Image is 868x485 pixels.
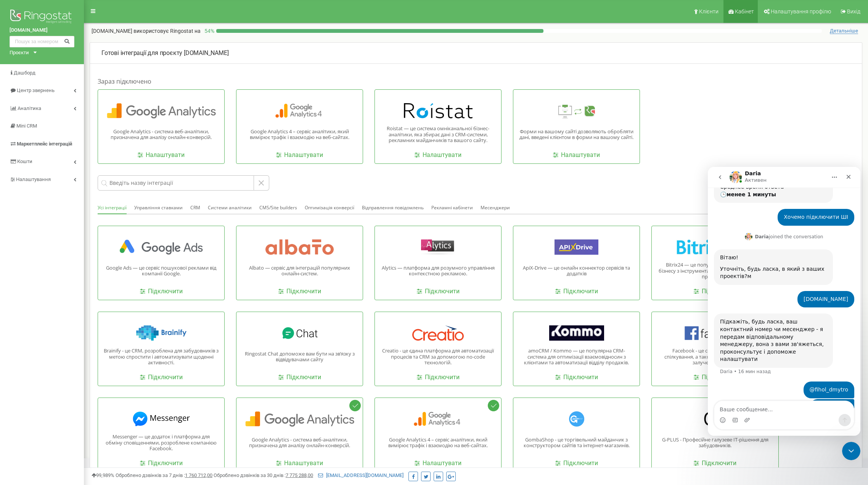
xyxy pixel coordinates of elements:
button: Оптимізація конверсії [305,202,354,213]
span: Оброблено дзвінків за 30 днів : [214,472,313,478]
a: Підключити [278,373,321,382]
span: Детальніше [830,28,858,34]
button: Відправлення повідомлень [362,202,424,213]
input: Введіть назву інтеграції [98,175,254,191]
a: Налаштувати [415,151,461,160]
input: Пошук за номером [10,36,74,47]
p: Google Analytics 4 – сервіс аналітики, який вимірює трафік і взаємодію на веб-сайтах. [242,129,357,141]
span: Налаштування [16,176,51,182]
a: [EMAIL_ADDRESS][DOMAIN_NAME] [318,472,403,478]
span: Готові інтеграції для проєкту [101,49,182,57]
span: Маркетплейс інтеграцій [17,141,72,147]
p: GombaShop - це торгівельний майданчик з конструктором сайтів та інтернет-магазинів. [519,437,634,449]
button: Рекламні кабінети [431,202,473,213]
p: Alytics — платформа для розумного управління контекстною рекламою. [381,265,495,277]
span: Налаштування профілю [771,8,831,15]
iframe: Intercom live chat [842,442,860,460]
a: Підключити [694,459,736,468]
span: Оброблено дзвінків за 7 днів : [116,472,212,478]
span: Mini CRM [16,123,37,129]
p: 54 % [201,27,216,35]
a: Підключити [694,373,736,382]
a: Підключити [140,287,183,296]
button: Усі інтеграції [98,202,127,214]
span: Вихід [847,8,860,15]
p: Google Analytics - система веб-аналітики, призначена для аналізу онлайн-конверсій. [104,129,219,141]
span: Центр звернень [17,87,55,93]
button: Системи аналітики [208,202,252,213]
u: 1 760 712,00 [185,472,212,478]
a: Налаштувати [553,151,600,160]
span: Кабінет [735,8,754,15]
span: Клієнти [699,8,719,15]
button: CMS/Site builders [259,202,297,213]
a: Підключити [140,373,183,382]
p: Bitrix24 — це популярна CRM-система для бізнесу з інструментами управління угодами та проєктами. [657,262,772,280]
a: [DOMAIN_NAME] [10,27,74,34]
a: Підключити [417,373,460,382]
p: Google Ads — це сервіс пошукової реклами від компанії Google. [104,265,219,277]
a: Налаштувати [415,459,461,468]
div: Проєкти [10,49,29,57]
span: Аналiтика [18,105,41,111]
h1: Зараз підключено [98,77,854,86]
a: Підключити [555,373,598,382]
a: Підключити [140,459,183,468]
button: Управління ставками [134,202,183,213]
p: Roistat — це система омніканальної бізнес-аналітики, яка збирає дані з CRM-системи, рекламних май... [381,126,495,144]
p: [DOMAIN_NAME] [101,49,850,58]
p: Google Analytics 4 – сервіс аналітики, який вимірює трафік і взаємодію на веб-сайтах. [381,437,495,449]
iframe: Intercom live chat [708,167,860,436]
p: Creatio - це єдина платформа для автоматизації процесів та CRM за допомогою no-code технологій. [381,348,495,366]
span: 99,989% [92,472,114,478]
a: Підключити [417,287,460,296]
a: Налаштувати [276,151,323,160]
span: використовує Ringostat на [133,28,201,34]
p: G-PLUS - Професійне галузеве IT-рішення для забудовників. [657,437,772,449]
a: Підключити [694,287,736,296]
a: Підключити [555,287,598,296]
p: Ringostat Chat допоможе вам бути на звʼязку з відвідувачами сайту [242,351,357,363]
img: Ringostat logo [10,8,74,27]
button: CRM [190,202,200,213]
p: Facebook - це соціальна мережа для спілкування, а також бізнес-інструмент для залучення клієнтів. [657,348,772,366]
button: Месенджери [481,202,510,213]
a: Налаштувати [276,459,323,468]
p: Форми на вашому сайті дозволяють обробляти дані, введені клієнтом в форми на вашому сайті. [519,129,634,141]
a: Налаштувати [138,151,185,160]
p: Messenger — це додаток і платформа для обміну сповіщеннями, розроблене компанією Facebook. [104,434,219,452]
u: 7 775 288,00 [286,472,313,478]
